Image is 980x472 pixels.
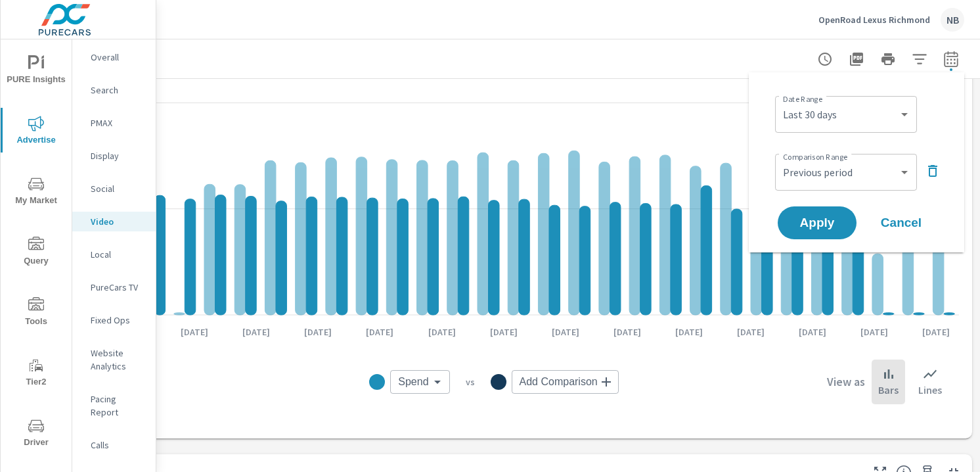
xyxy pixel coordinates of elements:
[5,116,68,148] span: Advertise
[913,325,959,339] p: [DATE]
[906,46,933,72] button: Apply Filters
[938,46,964,72] button: Select Date Range
[843,46,870,72] button: "Export Report to PDF"
[72,212,156,231] div: Video
[72,113,156,133] div: PMAX
[543,325,589,339] p: [DATE]
[5,418,68,450] span: Driver
[398,375,428,389] span: Spend
[91,182,145,195] p: Social
[91,51,145,64] p: Overall
[91,281,145,294] p: PureCars TV
[5,297,68,329] span: Tools
[5,237,68,269] span: Query
[5,358,68,390] span: Tier2
[851,325,897,339] p: [DATE]
[72,343,156,376] div: Website Analytics
[91,248,145,261] p: Local
[91,392,145,419] p: Pacing Report
[295,325,341,339] p: [DATE]
[481,325,527,339] p: [DATE]
[91,149,145,162] p: Display
[91,346,145,373] p: Website Analytics
[72,47,156,67] div: Overall
[520,375,598,389] span: Add Comparison
[91,215,145,228] p: Video
[91,83,145,97] p: Search
[72,435,156,455] div: Calls
[604,325,650,339] p: [DATE]
[72,389,156,422] div: Pacing Report
[5,176,68,208] span: My Market
[72,310,156,330] div: Fixed Ops
[875,217,927,229] span: Cancel
[790,325,835,339] p: [DATE]
[918,382,942,398] p: Lines
[5,55,68,87] span: PURE Insights
[72,277,156,297] div: PureCars TV
[419,325,465,339] p: [DATE]
[666,325,712,339] p: [DATE]
[875,46,901,72] button: Print Report
[827,375,865,389] h6: View as
[728,325,774,339] p: [DATE]
[878,382,899,398] p: Bars
[390,370,449,394] div: Spend
[778,206,857,239] button: Apply
[171,325,217,339] p: [DATE]
[72,80,156,100] div: Search
[791,217,843,229] span: Apply
[357,325,403,339] p: [DATE]
[941,8,964,32] div: NB
[91,116,145,130] p: PMAX
[818,14,930,26] p: OpenRoad Lexus Richmond
[450,376,491,388] p: vs
[72,179,156,199] div: Social
[72,245,156,264] div: Local
[862,206,941,239] button: Cancel
[512,370,619,394] div: Add Comparison
[72,146,156,166] div: Display
[91,314,145,327] p: Fixed Ops
[91,438,145,452] p: Calls
[233,325,279,339] p: [DATE]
